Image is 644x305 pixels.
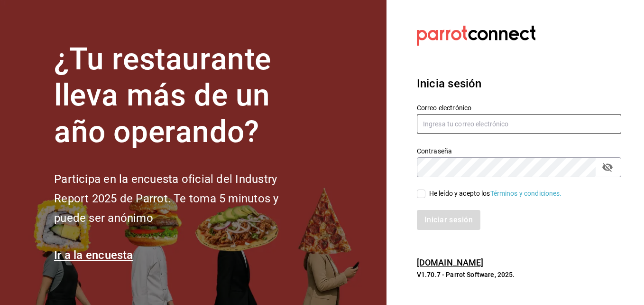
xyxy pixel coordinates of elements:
[429,189,562,199] div: He leído y acepto los
[54,248,133,262] a: Ir a la encuesta
[490,190,562,197] a: Términos y condiciones.
[417,257,484,267] a: [DOMAIN_NAME]
[417,270,621,279] p: V1.70.7 - Parrot Software, 2025.
[599,159,616,175] button: passwordField
[417,114,621,134] input: Ingresa tu correo electrónico
[54,41,310,151] h1: ¿Tu restaurante lleva más de un año operando?
[54,170,310,228] h2: Participa en la encuesta oficial del Industry Report 2025 de Parrot. Te toma 5 minutos y puede se...
[417,147,621,154] label: Contraseña
[417,104,621,111] label: Correo electrónico
[417,75,621,92] h3: Inicia sesión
